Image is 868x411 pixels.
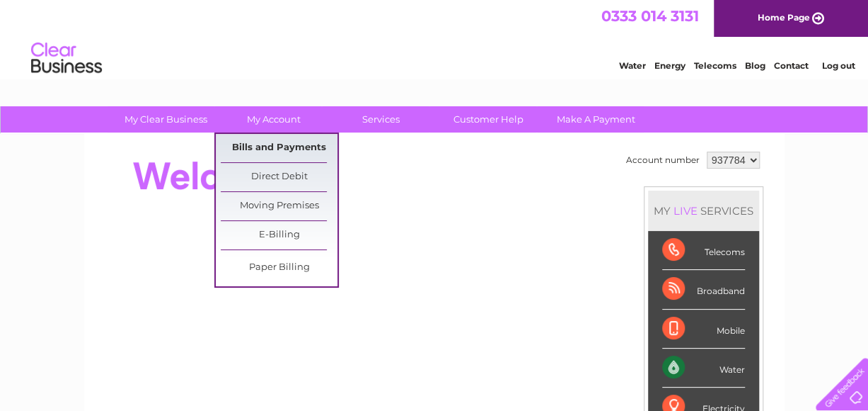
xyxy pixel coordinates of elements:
div: MY SERVICES [648,191,759,231]
a: Services [323,106,439,133]
a: Water [619,60,646,71]
a: Customer Help [430,106,547,133]
div: Broadband [662,270,745,309]
a: Direct Debit [221,163,337,191]
img: logo.png [30,37,103,80]
a: 0333 014 3131 [601,7,699,25]
a: Moving Premises [221,192,337,220]
a: Telecoms [694,60,736,71]
div: Clear Business is a trading name of Verastar Limited (registered in [GEOGRAPHIC_DATA] No. 3667643... [100,8,769,69]
td: Account number [623,148,703,172]
a: Blog [745,60,765,71]
a: Bills and Payments [221,134,337,162]
a: E-Billing [221,221,337,249]
div: Water [662,349,745,388]
a: My Clear Business [108,106,224,133]
div: LIVE [671,204,700,218]
a: Log out [821,60,855,71]
a: Make A Payment [538,106,654,133]
div: Mobile [662,310,745,349]
a: Paper Billing [221,254,337,282]
a: Contact [774,60,809,71]
div: Telecoms [662,231,745,270]
a: Energy [654,60,685,71]
a: My Account [215,106,332,133]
